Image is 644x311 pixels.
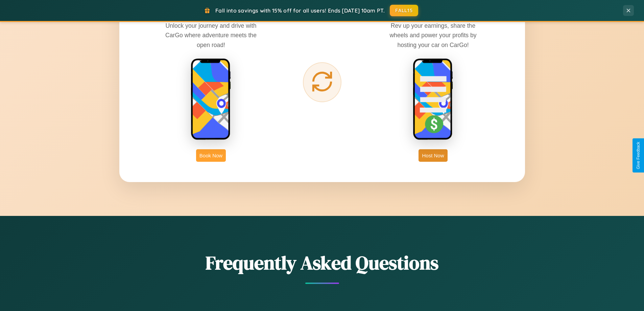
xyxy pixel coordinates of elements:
img: rent phone [191,58,231,141]
span: Fall into savings with 15% off for all users! Ends [DATE] 10am PT. [215,7,385,14]
p: Unlock your journey and drive with CarGo where adventure meets the open road! [160,21,262,49]
div: Give Feedback [636,142,641,169]
button: Host Now [419,149,447,162]
button: Book Now [196,149,226,162]
img: host phone [413,58,453,141]
h2: Frequently Asked Questions [119,250,525,276]
button: FALL15 [390,5,418,16]
p: Rev up your earnings, share the wheels and power your profits by hosting your car on CarGo! [382,21,484,49]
